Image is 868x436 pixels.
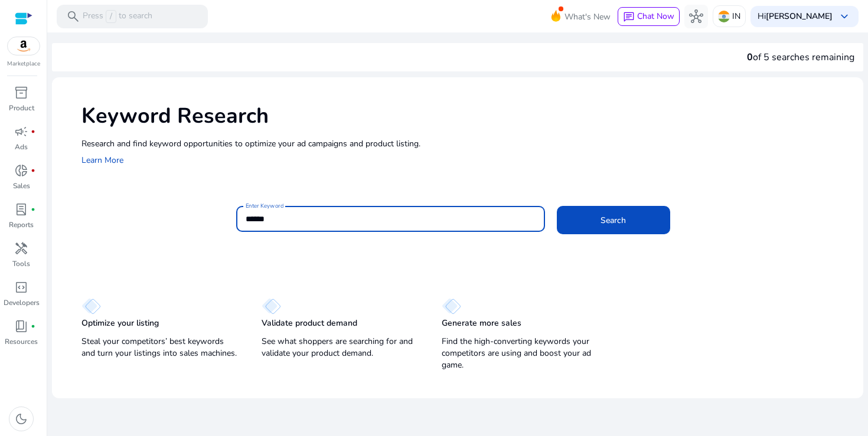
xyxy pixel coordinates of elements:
p: Marketplace [7,60,40,68]
p: Press to search [83,10,152,23]
button: hub [684,5,708,28]
p: Optimize your listing [81,317,159,329]
p: Tools [12,258,30,269]
span: inventory_2 [14,86,28,100]
p: Reports [9,219,34,230]
p: IN [732,6,740,27]
p: Ads [15,142,28,152]
span: code_blocks [14,280,28,294]
button: Search [557,206,670,234]
span: What's New [564,6,611,27]
span: lab_profile [14,202,28,217]
span: fiber_manual_record [31,207,35,212]
span: search [66,9,80,24]
img: diamond.svg [262,298,281,314]
span: 0 [747,51,753,64]
p: Product [9,103,34,113]
p: Sales [13,181,30,191]
button: chatChat Now [618,7,680,26]
p: Validate product demand [262,317,357,329]
span: donut_small [14,163,28,178]
span: Chat Now [637,11,674,22]
span: Search [601,214,626,227]
p: Generate more sales [442,317,521,329]
b: [PERSON_NAME] [766,11,833,22]
p: Resources [5,336,38,347]
img: diamond.svg [442,298,461,314]
p: See what shoppers are searching for and validate your product demand. [262,336,418,359]
img: in.svg [718,11,730,22]
span: dark_mode [14,412,28,426]
span: fiber_manual_record [31,324,35,329]
p: Developers [4,297,40,308]
mat-label: Enter Keyword [246,202,283,210]
p: Research and find keyword opportunities to optimize your ad campaigns and product listing. [81,137,851,150]
p: Hi [758,12,833,21]
p: Steal your competitors’ best keywords and turn your listings into sales machines. [81,336,238,359]
span: book_4 [14,319,28,333]
span: fiber_manual_record [31,168,35,173]
div: of 5 searches remaining [747,50,854,64]
span: hub [689,9,703,24]
a: Learn More [81,155,123,166]
img: diamond.svg [81,298,101,314]
span: chat [623,11,635,23]
h1: Keyword Research [81,103,851,129]
span: / [106,10,116,23]
p: Find the high-converting keywords your competitors are using and boost your ad game. [442,336,598,371]
span: handyman [14,241,28,255]
span: keyboard_arrow_down [837,9,851,24]
img: amazon.svg [8,37,40,55]
span: campaign [14,124,28,139]
span: fiber_manual_record [31,129,35,134]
